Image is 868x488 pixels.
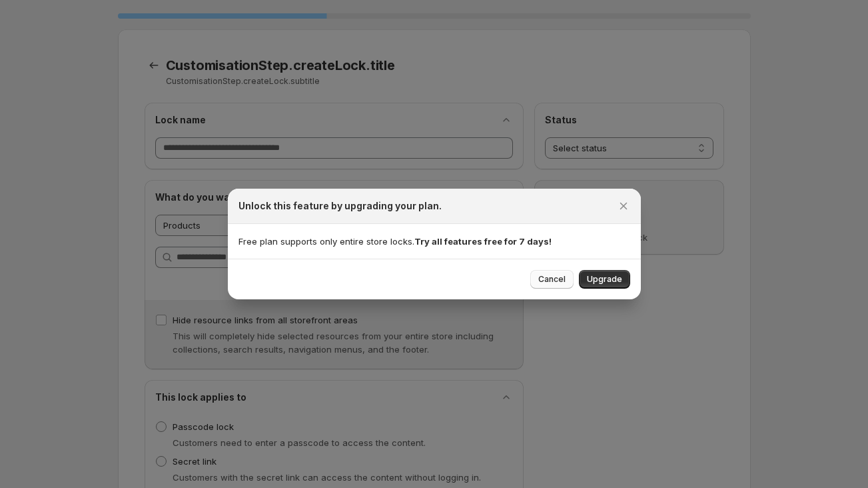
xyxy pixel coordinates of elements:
button: Cancel [530,270,574,289]
strong: Try all features free for 7 days! [414,236,552,247]
button: Close [614,197,633,215]
h2: Unlock this feature by upgrading your plan. [238,199,442,213]
span: Cancel [538,274,566,285]
button: Upgrade [579,270,630,289]
span: Upgrade [587,274,622,285]
p: Free plan supports only entire store locks. [238,235,630,248]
